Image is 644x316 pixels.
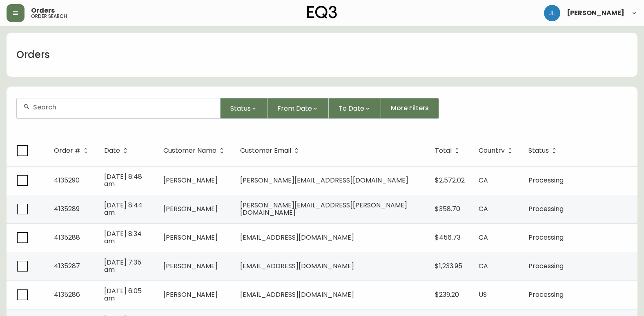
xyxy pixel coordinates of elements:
[240,261,354,271] span: [EMAIL_ADDRESS][DOMAIN_NAME]
[479,261,488,271] span: CA
[54,290,80,299] span: 4135286
[54,233,80,242] span: 4135288
[240,176,408,185] span: [PERSON_NAME][EMAIL_ADDRESS][DOMAIN_NAME]
[528,261,564,271] span: Processing
[307,6,337,19] img: logo
[163,261,218,271] span: [PERSON_NAME]
[479,176,488,185] span: CA
[479,148,505,153] span: Country
[240,233,354,242] span: [EMAIL_ADDRESS][DOMAIN_NAME]
[104,147,131,154] span: Date
[240,200,407,217] span: [PERSON_NAME][EMAIL_ADDRESS][PERSON_NAME][DOMAIN_NAME]
[104,148,120,153] span: Date
[435,176,465,185] span: $2,572.02
[435,147,462,154] span: Total
[104,286,142,303] span: [DATE] 6:05 am
[163,147,227,154] span: Customer Name
[479,290,487,299] span: US
[240,147,302,154] span: Customer Email
[277,103,312,113] span: From Date
[479,147,515,154] span: Country
[435,290,459,299] span: $239.20
[163,233,218,242] span: [PERSON_NAME]
[163,204,218,214] span: [PERSON_NAME]
[528,148,549,153] span: Status
[163,290,218,299] span: [PERSON_NAME]
[54,176,80,185] span: 4135290
[54,204,80,214] span: 4135289
[267,98,329,119] button: From Date
[31,14,67,19] h5: order search
[339,103,364,113] span: To Date
[54,148,80,153] span: Order #
[240,148,291,153] span: Customer Email
[104,258,141,274] span: [DATE] 7:35 am
[163,148,216,153] span: Customer Name
[528,147,559,154] span: Status
[163,176,218,185] span: [PERSON_NAME]
[528,233,564,242] span: Processing
[528,290,564,299] span: Processing
[33,103,214,111] input: Search
[104,172,142,189] span: [DATE] 8:48 am
[435,261,462,271] span: $1,233.95
[479,204,488,214] span: CA
[230,103,251,113] span: Status
[329,98,381,119] button: To Date
[391,104,429,113] span: More Filters
[435,233,461,242] span: $456.73
[435,204,460,214] span: $358.70
[479,233,488,242] span: CA
[104,200,143,217] span: [DATE] 8:44 am
[381,98,439,119] button: More Filters
[544,5,560,21] img: 1c9c23e2a847dab86f8017579b61559c
[221,98,267,119] button: Status
[528,176,564,185] span: Processing
[31,7,55,14] span: Orders
[54,261,80,271] span: 4135287
[435,148,452,153] span: Total
[54,147,91,154] span: Order #
[567,10,624,16] span: [PERSON_NAME]
[528,204,564,214] span: Processing
[104,229,142,246] span: [DATE] 8:34 am
[240,290,354,299] span: [EMAIL_ADDRESS][DOMAIN_NAME]
[16,48,50,62] h1: Orders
